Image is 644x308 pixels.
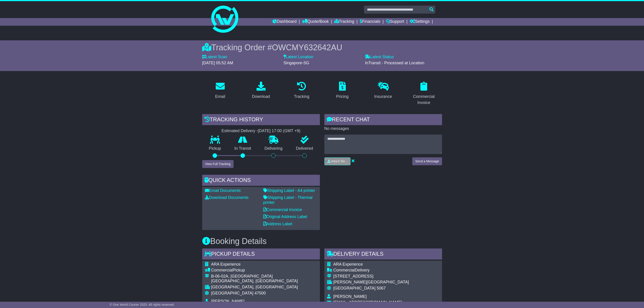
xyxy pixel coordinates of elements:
div: Delivery [333,268,409,273]
div: [GEOGRAPHIC_DATA], [GEOGRAPHIC_DATA] [211,279,313,284]
a: Download [249,80,273,101]
span: ARA Experience [333,262,363,267]
span: [PERSON_NAME] [333,294,367,299]
a: Email Documents [205,188,241,193]
a: Commercial Invoice [406,80,442,107]
div: B-06-02A, [GEOGRAPHIC_DATA] [211,274,313,279]
a: Tracking [291,80,312,101]
p: Delivered [289,146,320,151]
p: Delivering [258,146,289,151]
a: Shipping Label - Thermal printer [263,195,313,205]
div: Email [215,94,225,100]
div: Download [252,94,270,100]
a: Shipping Label - A4 printer [263,188,315,193]
p: Pickup [202,146,228,151]
div: Pricing [336,94,348,100]
a: Download Documents [205,195,249,200]
label: Latest Scan [202,55,227,60]
div: Tracking Order # [202,43,442,52]
p: No messages [324,126,442,131]
div: Commercial Invoice [409,94,439,106]
div: [GEOGRAPHIC_DATA], [GEOGRAPHIC_DATA] [211,285,313,290]
a: Pricing [333,80,351,101]
span: [GEOGRAPHIC_DATA] [333,286,376,290]
span: © One World Courier 2025. All rights reserved. [110,303,175,306]
label: Latest Status [365,55,394,60]
div: Tracking [294,94,309,100]
a: Original Address Label [263,214,307,219]
button: View Full Tracking [202,160,234,168]
div: RECENT CHAT [324,114,442,126]
a: Settings [410,18,430,26]
span: ARA Experience [211,262,241,267]
span: 5067 [377,286,386,290]
span: Commercial [333,268,355,272]
a: Support [386,18,404,26]
div: Pickup [211,268,313,273]
span: [PERSON_NAME] [211,299,245,303]
a: Financials [360,18,380,26]
div: [STREET_ADDRESS] [333,274,409,279]
div: Pickup Details [202,248,320,261]
span: [DATE] 05:52 AM [202,61,233,65]
a: Quote/Book [302,18,329,26]
a: Tracking [334,18,354,26]
span: [EMAIL_ADDRESS][DOMAIN_NAME] [333,300,402,305]
a: Commercial Invoice [263,207,302,212]
span: OWCMY632642AU [272,43,342,52]
span: Singapore-SG [284,61,309,65]
a: Insurance [371,80,395,101]
label: Latest Location [284,55,313,60]
div: Quick Actions [202,175,320,187]
p: In Transit [228,146,258,151]
div: Insurance [374,94,392,100]
div: Tracking history [202,114,320,126]
span: InTransit - Processed at Location [365,61,424,65]
span: Commercial [211,268,233,272]
div: Delivery Details [324,248,442,261]
button: Send a Message [412,157,442,165]
h3: Booking Details [202,237,442,246]
span: [GEOGRAPHIC_DATA] [211,291,253,295]
div: [PERSON_NAME][GEOGRAPHIC_DATA] [333,280,409,285]
a: Address Label [263,222,292,226]
span: 47500 [254,291,266,295]
a: Email [212,80,228,101]
div: [DATE] 17:00 (GMT +9) [258,129,300,133]
div: Estimated Delivery - [202,129,320,133]
a: Dashboard [273,18,297,26]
